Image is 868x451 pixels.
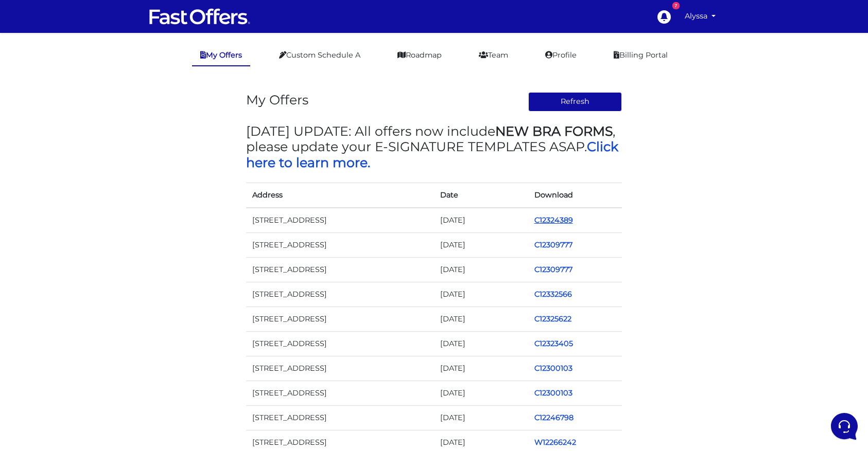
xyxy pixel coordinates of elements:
h3: [DATE] UPDATE: All offers now include , please update your E-SIGNATURE TEMPLATES ASAP. [246,123,622,170]
img: dark [33,74,54,95]
iframe: Customerly Messenger Launcher [829,411,860,442]
strong: NEW BRA FORMS [495,123,613,139]
td: [DATE] [434,232,528,257]
a: C12300103 [534,388,572,398]
h2: Hello [PERSON_NAME] 👋 [8,8,173,41]
a: See all [166,58,189,66]
td: [DATE] [434,381,528,406]
a: C12300103 [534,364,572,373]
a: C12332566 [534,290,572,299]
a: Custom Schedule A [271,45,369,65]
a: Profile [537,45,585,65]
a: 7 [652,5,675,28]
a: C12323405 [534,339,573,348]
td: [DATE] [434,282,528,306]
td: [STREET_ADDRESS] [246,208,434,233]
input: Search for an Article... [23,166,168,176]
div: 7 [672,2,680,9]
th: Date [434,183,528,208]
td: [STREET_ADDRESS] [246,406,434,430]
a: My Offers [192,45,250,66]
span: Find an Answer [16,144,70,152]
a: C12309777 [534,265,572,274]
a: Roadmap [389,45,450,65]
a: C12325622 [534,314,571,323]
td: [STREET_ADDRESS] [246,306,434,331]
td: [STREET_ADDRESS] [246,356,434,381]
td: [DATE] [434,406,528,430]
td: [DATE] [434,208,528,233]
td: [DATE] [434,356,528,381]
th: Address [246,183,434,208]
button: Refresh [528,92,622,112]
span: Your Conversations [16,58,83,66]
a: Click here to learn more. [246,139,618,170]
td: [STREET_ADDRESS] [246,232,434,257]
p: Messages [89,345,118,354]
h3: My Offers [246,92,308,107]
a: Open Help Center [128,144,189,152]
a: C12246798 [534,413,574,422]
button: Start a Conversation [16,103,189,123]
img: dark [16,74,37,95]
button: Help [134,330,198,354]
button: Messages [72,330,135,354]
td: [DATE] [434,257,528,282]
button: Home [8,330,72,354]
p: Home [31,345,48,354]
th: Download [528,183,622,208]
td: [STREET_ADDRESS] [246,257,434,282]
td: [STREET_ADDRESS] [246,381,434,406]
span: Start a Conversation [74,109,144,117]
a: Team [471,45,516,65]
td: [DATE] [434,332,528,356]
p: Help [160,345,173,354]
a: C12324389 [534,215,573,225]
td: [STREET_ADDRESS] [246,332,434,356]
a: C12309777 [534,240,572,249]
td: [DATE] [434,306,528,331]
a: W12266242 [534,438,576,447]
a: Billing Portal [605,45,676,65]
a: Alyssa [681,6,720,26]
td: [STREET_ADDRESS] [246,282,434,306]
